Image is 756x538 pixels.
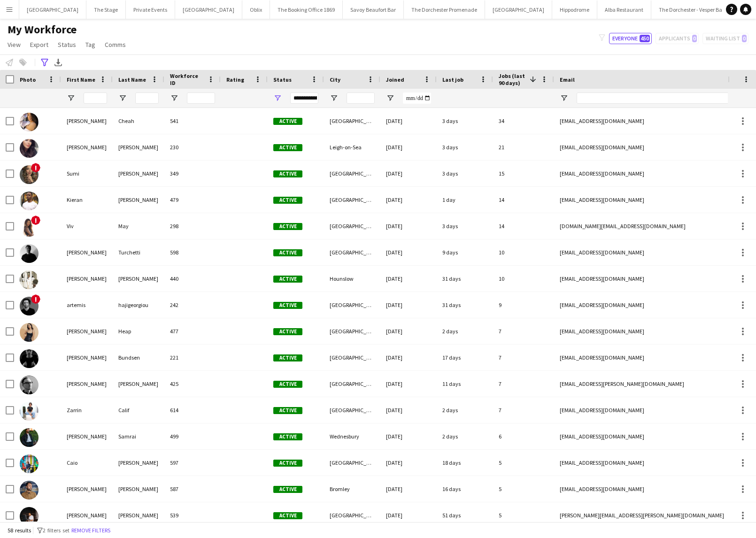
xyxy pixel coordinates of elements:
[61,371,113,397] div: [PERSON_NAME]
[4,38,24,51] a: View
[69,525,112,536] button: Remove filters
[324,108,380,134] div: [GEOGRAPHIC_DATA]
[380,187,437,213] div: [DATE]
[380,476,437,502] div: [DATE]
[61,187,113,213] div: Kieran
[170,72,204,86] span: Workforce ID
[61,161,113,186] div: Sumi
[270,0,343,19] button: The Booking Office 1869
[164,502,221,528] div: 539
[273,486,302,493] span: Active
[20,192,39,210] img: Kieran Wright- Wilson
[113,371,164,397] div: [PERSON_NAME]
[101,38,130,51] a: Comms
[113,108,164,134] div: Cheah
[105,40,126,49] span: Comms
[164,213,221,239] div: 298
[485,0,552,19] button: [GEOGRAPHIC_DATA]
[380,266,437,292] div: [DATE]
[85,40,95,49] span: Tag
[493,213,554,239] div: 14
[437,266,493,292] div: 31 days
[113,502,164,528] div: [PERSON_NAME]
[437,108,493,134] div: 3 days
[493,318,554,344] div: 7
[20,297,39,315] img: artemis hajigeorgiou
[554,318,742,344] div: [EMAIL_ADDRESS][DOMAIN_NAME]
[20,76,36,83] span: Photo
[493,450,554,476] div: 5
[552,0,597,19] button: Hippodrome
[554,161,742,186] div: [EMAIL_ADDRESS][DOMAIN_NAME]
[61,397,113,423] div: Zarrin
[61,423,113,449] div: [PERSON_NAME]
[386,94,394,102] button: Open Filter Menu
[113,345,164,370] div: Bundsen
[493,397,554,423] div: 7
[273,433,302,440] span: Active
[118,94,127,102] button: Open Filter Menu
[82,38,99,51] a: Tag
[343,0,404,19] button: Savoy Beaufort Bar
[554,345,742,370] div: [EMAIL_ADDRESS][DOMAIN_NAME]
[437,345,493,370] div: 17 days
[554,213,742,239] div: [DOMAIN_NAME][EMAIL_ADDRESS][DOMAIN_NAME]
[164,187,221,213] div: 479
[324,239,380,265] div: [GEOGRAPHIC_DATA]
[31,294,40,304] span: !
[164,239,221,265] div: 598
[273,276,302,283] span: Active
[437,187,493,213] div: 1 day
[324,371,380,397] div: [GEOGRAPHIC_DATA]
[164,292,221,318] div: 242
[380,239,437,265] div: [DATE]
[493,239,554,265] div: 10
[8,23,77,37] span: My Workforce
[20,428,39,447] img: Sami Samrai
[380,345,437,370] div: [DATE]
[437,161,493,186] div: 3 days
[386,76,404,83] span: Joined
[493,187,554,213] div: 14
[31,163,40,172] span: !
[67,76,95,83] span: First Name
[31,215,40,225] span: !
[380,108,437,134] div: [DATE]
[19,0,86,19] button: [GEOGRAPHIC_DATA]
[8,40,21,49] span: View
[403,92,431,104] input: Joined Filter Input
[113,161,164,186] div: [PERSON_NAME]
[61,450,113,476] div: Caio
[242,0,270,19] button: Oblix
[493,266,554,292] div: 10
[493,108,554,134] div: 34
[273,354,302,361] span: Active
[84,92,107,104] input: First Name Filter Input
[324,187,380,213] div: [GEOGRAPHIC_DATA]
[164,108,221,134] div: 541
[20,481,39,500] img: Charlie Kelly
[437,397,493,423] div: 2 days
[113,476,164,502] div: [PERSON_NAME]
[20,218,39,237] img: Viv May
[493,476,554,502] div: 5
[437,502,493,528] div: 51 days
[113,239,164,265] div: Turchetti
[226,76,244,83] span: Rating
[54,38,80,51] a: Status
[58,40,76,49] span: Status
[20,165,39,184] img: Sumi Browne
[164,266,221,292] div: 440
[187,92,215,104] input: Workforce ID Filter Input
[380,397,437,423] div: [DATE]
[164,345,221,370] div: 221
[493,161,554,186] div: 15
[554,397,742,423] div: [EMAIL_ADDRESS][DOMAIN_NAME]
[113,134,164,160] div: [PERSON_NAME]
[324,345,380,370] div: [GEOGRAPHIC_DATA]
[20,376,39,394] img: Matthew Hayman
[560,94,568,102] button: Open Filter Menu
[61,213,113,239] div: Viv
[273,170,302,177] span: Active
[651,0,732,19] button: The Dorchester - Vesper Bar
